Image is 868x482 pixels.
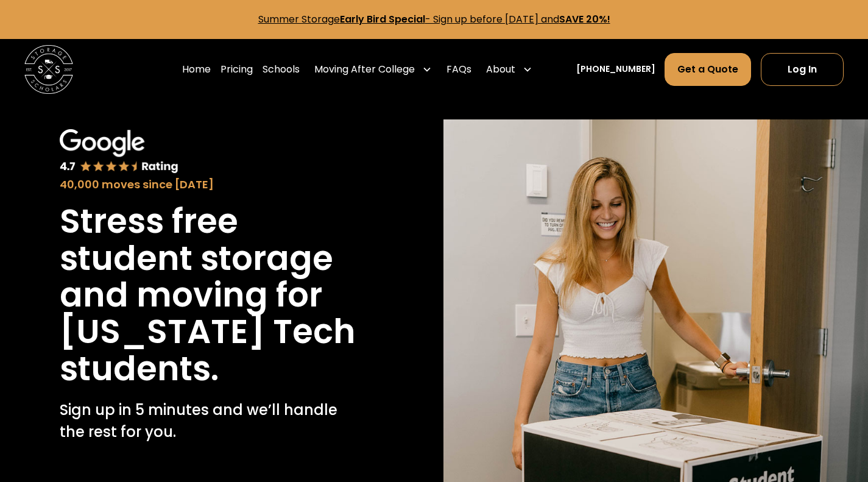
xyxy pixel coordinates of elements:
[761,53,844,86] a: Log In
[221,52,253,87] a: Pricing
[60,203,365,313] h1: Stress free student storage and moving for
[559,12,610,26] strong: SAVE 20%!
[60,177,365,193] div: 40,000 moves since [DATE]
[258,12,610,26] a: Summer StorageEarly Bird Special- Sign up before [DATE] andSAVE 20%!
[60,313,356,350] h1: [US_STATE] Tech
[446,52,471,87] a: FAQs
[481,52,537,87] div: About
[314,62,415,77] div: Moving After College
[182,52,211,87] a: Home
[24,45,73,94] img: Storage Scholars main logo
[309,52,437,87] div: Moving After College
[340,12,425,26] strong: Early Bird Special
[60,399,365,443] p: Sign up in 5 minutes and we’ll handle the rest for you.
[665,53,751,86] a: Get a Quote
[263,52,300,87] a: Schools
[576,63,655,76] a: [PHONE_NUMBER]
[60,129,179,175] img: Google 4.7 star rating
[486,62,515,77] div: About
[60,350,219,387] h1: students.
